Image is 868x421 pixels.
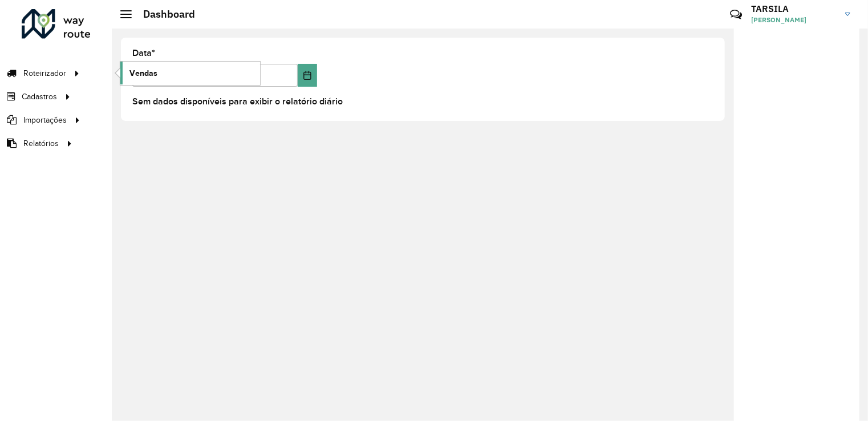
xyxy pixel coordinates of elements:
button: Choose Date [298,64,317,87]
span: Roteirizador [23,67,66,79]
span: Importações [23,114,67,126]
span: Vendas [129,67,157,79]
a: Contato Rápido [724,2,748,27]
label: Data [132,46,155,60]
h3: TARSILA [751,3,837,14]
span: Relatórios [23,137,59,149]
h2: Dashboard [132,8,195,21]
span: Cadastros [22,91,57,103]
label: Sem dados disponíveis para exibir o relatório diário [132,95,343,108]
span: [PERSON_NAME] [751,15,837,25]
a: Vendas [120,62,260,84]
